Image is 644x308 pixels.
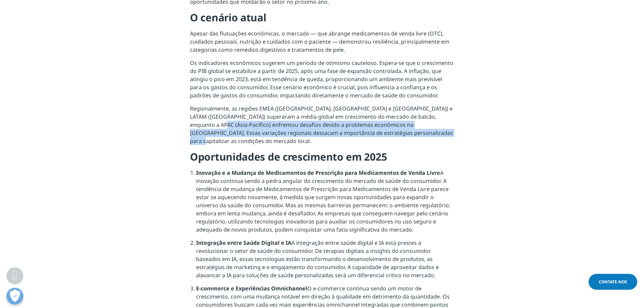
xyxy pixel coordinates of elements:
font: Regionalmente, as regiões EMEA ([GEOGRAPHIC_DATA], [GEOGRAPHIC_DATA] e [GEOGRAPHIC_DATA]) e LATAM... [190,105,453,145]
font: A inovação continua sendo a pedra angular do crescimento do mercado de saúde do consumidor. A ten... [196,169,450,233]
a: Contate-nos [589,274,637,290]
button: Abrir preferências [6,288,23,305]
font: A integração entre saúde digital e IA está prestes a revolucionar o setor de saúde do consumidor.... [196,239,439,279]
font: E-commerce e Experiências Omnichannel [196,285,307,292]
font: O cenário atual [190,10,266,24]
font: Oportunidades de crescimento em 2025 [190,150,387,164]
font: Inovação e a Mudança de Medicamentos de Prescrição para Medicamentos de Venda Livre [196,169,440,176]
font: Integração entre Saúde Digital e IA [196,239,291,246]
font: Os indicadores econômicos sugerem um período de otimismo cauteloso. Espera-se que o crescimento d... [190,59,453,99]
font: Contate-nos [599,279,627,285]
font: Apesar das flutuações econômicas, o mercado — que abrange medicamentos de venda livre (OTC), cuid... [190,30,449,53]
